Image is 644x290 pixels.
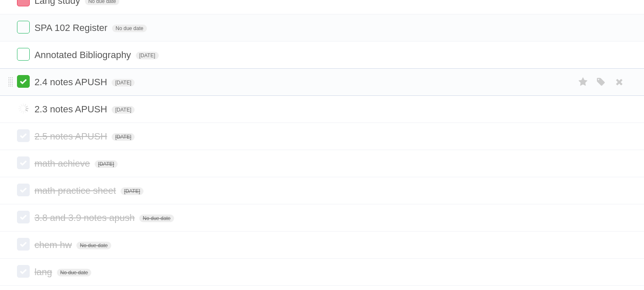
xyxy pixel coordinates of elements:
[112,133,135,141] span: [DATE]
[17,265,30,278] label: Done
[34,50,133,60] span: Annotated Bibliography
[34,158,92,169] span: math achieve
[17,211,30,223] label: Done
[17,102,30,115] label: Done
[95,160,118,168] span: [DATE]
[17,156,30,169] label: Done
[34,104,109,114] span: 2.3 notes APUSH
[17,75,30,88] label: Done
[57,269,91,276] span: No due date
[17,184,30,196] label: Done
[34,240,74,250] span: chem hw
[17,238,30,251] label: Done
[112,79,135,86] span: [DATE]
[34,185,118,196] span: math practice sheet
[17,48,30,61] label: Done
[139,215,174,222] span: No due date
[17,21,30,33] label: Done
[34,212,137,223] span: 3.8 and 3.9 notes apush
[34,22,110,33] span: SPA 102 Register
[112,106,135,114] span: [DATE]
[34,267,54,277] span: lang
[76,242,111,249] span: No due date
[17,129,30,142] label: Done
[575,75,591,89] label: Star task
[34,77,109,87] span: 2.4 notes APUSH
[136,52,159,59] span: [DATE]
[121,187,143,195] span: [DATE]
[112,25,146,32] span: No due date
[34,131,109,142] span: 2.5 notes APUSH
